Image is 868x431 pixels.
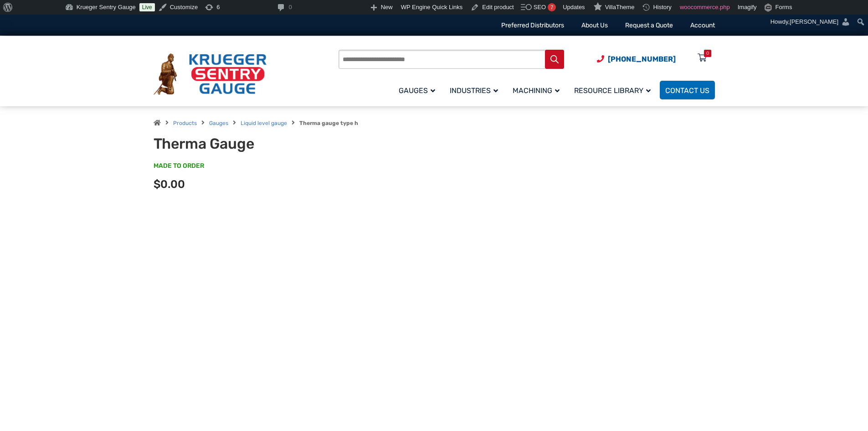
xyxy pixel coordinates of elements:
[154,53,267,95] img: Krueger Sentry Gauge
[581,21,608,29] a: About Us
[173,120,197,126] a: Products
[597,53,676,65] a: Phone Number (920) 434-8860
[209,120,228,126] a: Gauges
[450,86,498,95] span: Industries
[706,50,709,57] div: 0
[569,79,660,101] a: Resource Library
[444,79,507,101] a: Industries
[690,21,715,29] a: Account
[767,15,854,29] a: Howdy,
[665,86,709,95] span: Contact Us
[154,161,204,171] span: MADE TO ORDER
[241,120,287,126] a: Liquid level gauge
[154,178,185,191] span: $0.00
[625,21,673,29] a: Request a Quote
[399,86,435,95] span: Gauges
[660,81,715,99] a: Contact Us
[574,86,651,95] span: Resource Library
[507,79,569,101] a: Machining
[790,18,838,25] span: [PERSON_NAME]
[299,120,358,126] strong: Therma gauge type h
[393,79,444,101] a: Gauges
[513,86,560,95] span: Machining
[608,55,676,63] span: [PHONE_NUMBER]
[501,21,564,29] a: Preferred Distributors
[154,135,378,152] h1: Therma Gauge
